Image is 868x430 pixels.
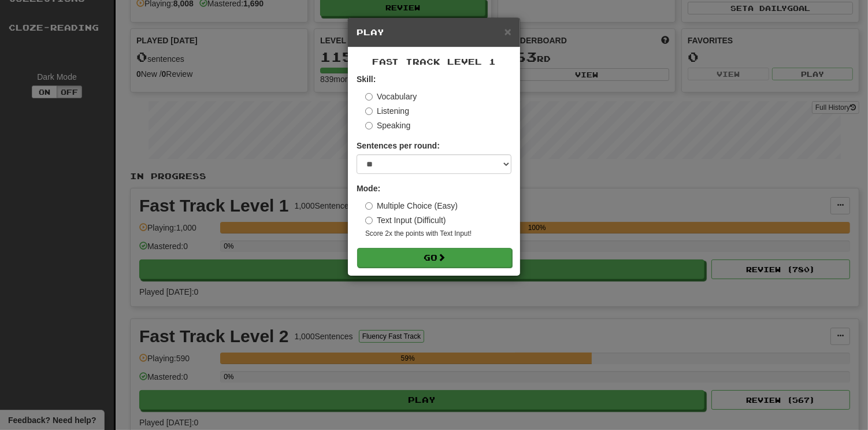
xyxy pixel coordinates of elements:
[357,140,440,151] label: Sentences per round:
[365,202,373,210] input: Multiple Choice (Easy)
[365,214,446,226] label: Text Input (Difficult)
[505,25,511,38] button: Close
[365,200,458,212] label: Multiple Choice (Easy)
[365,93,373,101] input: Vocabulary
[365,217,373,224] input: Text Input (Difficult)
[505,25,511,38] span: ×
[365,122,373,129] input: Speaking
[357,27,511,38] h5: Play
[365,108,373,115] input: Listening
[365,105,409,117] label: Listening
[365,120,410,131] label: Speaking
[365,229,511,239] small: Score 2x the points with Text Input !
[357,184,380,193] strong: Mode:
[357,248,512,268] button: Go
[365,91,417,102] label: Vocabulary
[357,75,376,84] strong: Skill:
[372,57,496,66] span: Fast Track Level 1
